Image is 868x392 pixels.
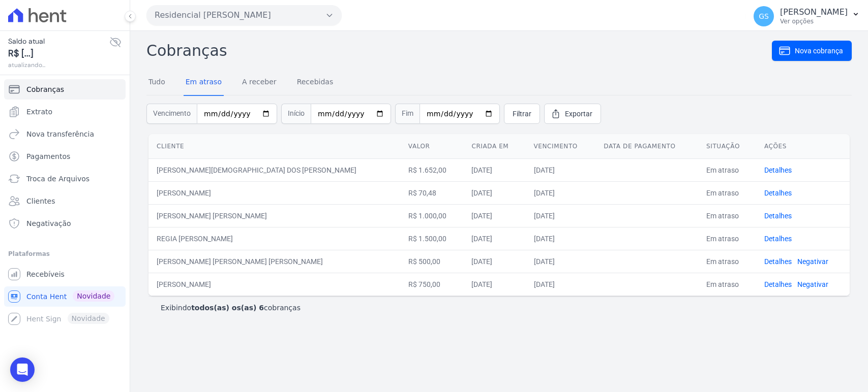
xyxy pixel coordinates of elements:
a: Clientes [4,191,126,211]
a: Nova transferência [4,124,126,144]
span: Negativação [26,218,71,228]
span: Saldo atual [8,36,109,47]
td: Em atraso [698,204,756,227]
a: Detalhes [764,235,792,243]
p: Ver opções [780,17,848,25]
td: Em atraso [698,273,756,296]
td: [DATE] [463,204,525,227]
a: Detalhes [764,280,792,288]
td: [DATE] [463,250,525,273]
th: Data de pagamento [595,134,698,159]
td: Em atraso [698,227,756,250]
span: GS [759,13,769,20]
td: [DATE] [463,227,525,250]
a: Tudo [146,70,167,96]
p: [PERSON_NAME] [780,7,848,17]
th: Ações [756,134,850,159]
td: R$ 1.500,00 [400,227,464,250]
td: R$ 1.652,00 [400,158,464,181]
span: Cobranças [26,84,64,94]
a: Filtrar [504,104,540,124]
th: Cliente [148,134,400,159]
a: Detalhes [764,212,792,220]
td: [PERSON_NAME][DEMOGRAPHIC_DATA] DOS [PERSON_NAME] [148,158,400,181]
a: Troca de Arquivos [4,169,126,189]
td: Em atraso [698,158,756,181]
span: Nova cobrança [795,46,843,56]
td: REGIA [PERSON_NAME] [148,227,400,250]
td: Em atraso [698,181,756,204]
td: R$ 70,48 [400,181,464,204]
td: [PERSON_NAME] [PERSON_NAME] [PERSON_NAME] [148,250,400,273]
p: Exibindo cobranças [161,303,301,313]
a: Nova cobrança [772,41,852,61]
td: [DATE] [463,181,525,204]
span: atualizando... [8,60,109,70]
a: Negativar [797,257,828,266]
td: R$ 750,00 [400,273,464,296]
a: Detalhes [764,257,792,266]
nav: Sidebar [8,79,122,329]
td: [DATE] [526,204,596,227]
div: Plataformas [8,248,122,260]
a: Conta Hent Novidade [4,286,126,307]
th: Criada em [463,134,525,159]
span: Nova transferência [26,129,94,139]
h2: Cobranças [146,39,772,62]
td: [DATE] [463,273,525,296]
span: Clientes [26,196,55,206]
a: Negativar [797,280,828,288]
div: Open Intercom Messenger [10,357,35,382]
a: Recebidas [295,70,336,96]
td: [PERSON_NAME] [PERSON_NAME] [148,204,400,227]
a: Recebíveis [4,264,126,284]
span: Fim [395,104,420,124]
b: todos(as) os(as) 6 [191,304,264,312]
a: Detalhes [764,166,792,174]
span: Início [281,104,311,124]
td: [DATE] [463,158,525,181]
td: [DATE] [526,158,596,181]
span: Novidade [73,290,114,302]
span: Exportar [565,109,592,119]
span: Pagamentos [26,151,70,161]
span: Vencimento [146,104,197,124]
span: Recebíveis [26,269,65,279]
a: Cobranças [4,79,126,100]
td: [PERSON_NAME] [148,181,400,204]
span: R$ [...] [8,47,109,60]
td: [DATE] [526,181,596,204]
a: Detalhes [764,189,792,197]
td: Em atraso [698,250,756,273]
td: R$ 1.000,00 [400,204,464,227]
a: A receber [240,70,279,96]
th: Vencimento [526,134,596,159]
td: [DATE] [526,250,596,273]
td: R$ 500,00 [400,250,464,273]
a: Extrato [4,102,126,122]
span: Extrato [26,107,52,117]
th: Valor [400,134,464,159]
a: Em atraso [184,70,224,96]
th: Situação [698,134,756,159]
button: Residencial [PERSON_NAME] [146,5,342,25]
button: GS [PERSON_NAME] Ver opções [745,2,868,30]
td: [DATE] [526,227,596,250]
td: [DATE] [526,273,596,296]
a: Pagamentos [4,146,126,167]
a: Exportar [544,104,601,124]
td: [PERSON_NAME] [148,273,400,296]
span: Conta Hent [26,291,67,302]
a: Negativação [4,213,126,234]
span: Troca de Arquivos [26,174,89,184]
span: Filtrar [513,109,531,119]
